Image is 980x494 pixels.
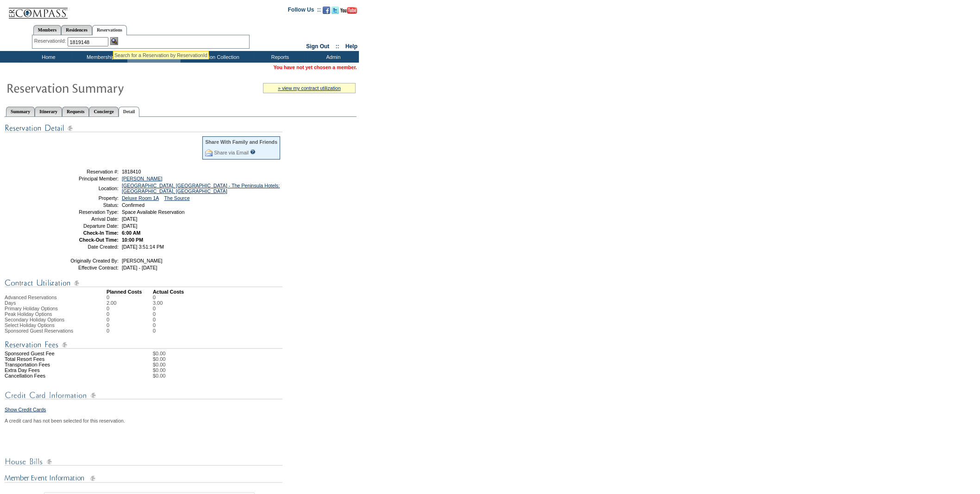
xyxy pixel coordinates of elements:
[5,306,58,311] span: Primary Holiday Options
[119,107,140,117] a: Detail
[122,258,163,263] span: [PERSON_NAME]
[110,37,118,45] img: Reservation Search
[5,311,52,317] span: Peak Holiday Options
[153,306,163,311] td: 0
[122,237,143,243] span: 10:00 PM
[52,183,119,194] td: Location:
[153,317,163,322] td: 0
[122,176,163,181] a: [PERSON_NAME]
[5,407,46,412] a: Show Credit Cards
[122,265,157,270] span: [DATE] - [DATE]
[288,6,321,17] td: Follow Us ::
[278,85,341,91] a: » view my contract utilization
[153,322,163,328] td: 0
[122,183,280,194] a: [GEOGRAPHIC_DATA], [GEOGRAPHIC_DATA] - The Peninsula Hotels: [GEOGRAPHIC_DATA], [GEOGRAPHIC_DATA]
[214,150,249,155] a: Share via Email
[153,351,357,356] td: $0.00
[5,322,55,328] span: Select Holiday Options
[250,149,256,154] input: What is this?
[107,300,153,306] td: 2.00
[274,64,357,70] span: You have not yet chosen a member.
[323,9,330,15] a: Become our fan on Facebook
[122,195,159,201] a: Deluxe Room 1A
[52,195,119,201] td: Property:
[5,351,107,356] td: Sponsored Guest Fee
[52,202,119,208] td: Status:
[122,169,141,174] span: 1818410
[107,311,153,317] td: 0
[89,107,118,116] a: Concierge
[5,418,357,423] div: A credit card has not been selected for this reservation.
[153,328,163,334] td: 0
[5,373,107,379] td: Cancellation Fees
[52,169,119,174] td: Reservation #:
[52,265,119,270] td: Effective Contract:
[306,43,329,50] a: Sign Out
[92,25,127,35] a: Reservations
[52,176,119,181] td: Principal Member:
[164,195,190,201] a: The Source
[5,295,57,300] span: Advanced Reservations
[52,216,119,222] td: Arrival Date:
[61,25,92,35] a: Residences
[122,202,144,208] span: Confirmed
[153,367,357,373] td: $0.00
[5,317,64,322] span: Secondary Holiday Options
[21,51,74,63] td: Home
[5,339,283,351] img: Reservation Fees
[153,289,357,295] td: Actual Costs
[340,7,357,14] img: Subscribe to our YouTube Channel
[5,367,107,373] td: Extra Day Fees
[107,306,153,311] td: 0
[33,25,62,35] a: Members
[52,244,119,250] td: Date Created:
[122,230,140,236] span: 6:00 AM
[83,230,119,236] strong: Check-In Time:
[107,317,153,322] td: 0
[323,6,330,14] img: Become our fan on Facebook
[346,43,358,50] a: Help
[122,209,184,215] span: Space Available Reservation
[122,244,164,250] span: [DATE] 3:51:14 PM
[74,51,127,63] td: Memberships
[34,37,68,45] div: ReservationId:
[5,328,73,334] span: Sponsored Guest Reservations
[153,311,163,317] td: 0
[114,52,207,58] div: Search for a Reservation by ReservationId
[35,107,62,116] a: Itinerary
[52,258,119,263] td: Originally Created By:
[332,6,339,14] img: Follow us on Twitter
[107,289,153,295] td: Planned Costs
[181,51,252,63] td: Vacation Collection
[5,300,16,306] span: Days
[6,78,191,97] img: Reservaton Summary
[5,473,283,485] img: Member Event
[107,328,153,334] td: 0
[5,456,283,468] img: House Bills
[52,223,119,229] td: Departure Date:
[153,362,357,367] td: $0.00
[252,51,306,63] td: Reports
[153,300,163,306] td: 3.00
[205,139,277,145] div: Share With Family and Friends
[153,295,163,300] td: 0
[122,216,138,222] span: [DATE]
[5,277,283,289] img: Contract Utilization
[153,356,357,362] td: $0.00
[306,51,359,63] td: Admin
[79,237,119,243] strong: Check-Out Time:
[107,322,153,328] td: 0
[52,209,119,215] td: Reservation Type:
[5,390,283,401] img: Credit Card Information
[336,43,339,50] span: ::
[5,122,283,134] img: Reservation Detail
[6,107,35,116] a: Summary
[5,356,107,362] td: Total Resort Fees
[5,362,107,367] td: Transportation Fees
[332,9,339,15] a: Follow us on Twitter
[153,373,357,379] td: $0.00
[62,107,89,116] a: Requests
[340,9,357,15] a: Subscribe to our YouTube Channel
[107,295,153,300] td: 0
[122,223,138,229] span: [DATE]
